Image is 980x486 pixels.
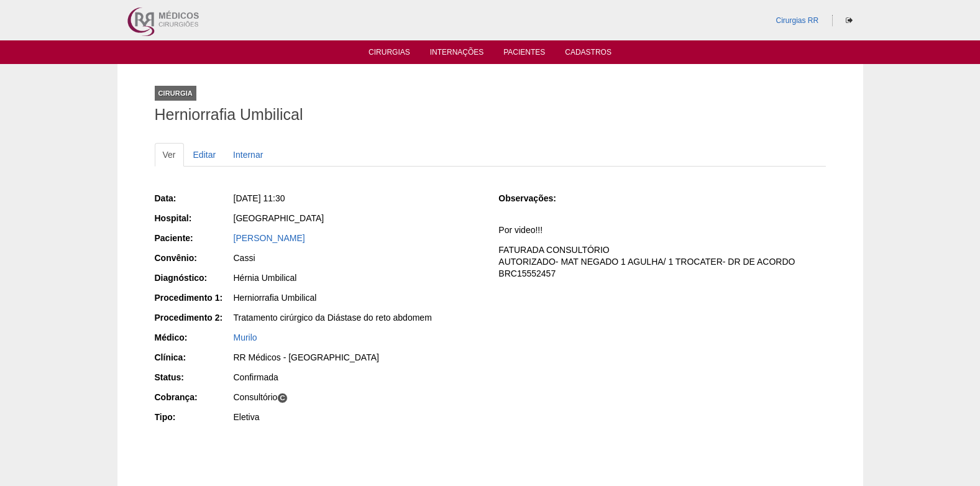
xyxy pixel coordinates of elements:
[234,212,482,224] div: [GEOGRAPHIC_DATA]
[234,193,285,203] span: [DATE] 11:30
[430,48,484,60] a: Internações
[155,252,232,264] div: Convênio:
[155,107,826,122] h1: Herniorrafia Umbilical
[234,351,482,364] div: RR Médicos - [GEOGRAPHIC_DATA]
[846,17,853,24] i: Sair
[234,233,305,243] a: [PERSON_NAME]
[234,371,482,383] div: Confirmada
[155,351,232,364] div: Clínica:
[234,252,482,264] div: Cassi
[234,391,482,403] div: Consultório
[234,311,482,324] div: Tratamento cirúrgico da Diástase do reto abdomem
[155,192,232,204] div: Data:
[155,411,232,423] div: Tipo:
[155,311,232,324] div: Procedimento 2:
[277,393,288,403] span: C
[155,331,232,344] div: Médico:
[503,48,545,60] a: Pacientes
[155,272,232,284] div: Diagnóstico:
[234,291,482,304] div: Herniorrafia Umbilical
[155,291,232,304] div: Procedimento 1:
[155,371,232,383] div: Status:
[234,411,482,423] div: Eletiva
[155,232,232,244] div: Paciente:
[498,244,825,280] p: FATURADA CONSULTÓRIO AUTORIZADO- MAT NEGADO 1 AGULHA/ 1 TROCATER- DR DE ACORDO BRC15552457
[155,86,196,101] div: Cirurgia
[498,192,576,204] div: Observações:
[776,16,818,25] a: Cirurgias RR
[234,332,257,342] a: Murilo
[155,143,184,167] a: Ver
[565,48,611,60] a: Cadastros
[234,272,482,284] div: Hérnia Umbilical
[155,391,232,403] div: Cobrança:
[225,143,271,167] a: Internar
[498,224,825,236] p: Por video!!!
[369,48,410,60] a: Cirurgias
[185,143,224,167] a: Editar
[155,212,232,224] div: Hospital:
